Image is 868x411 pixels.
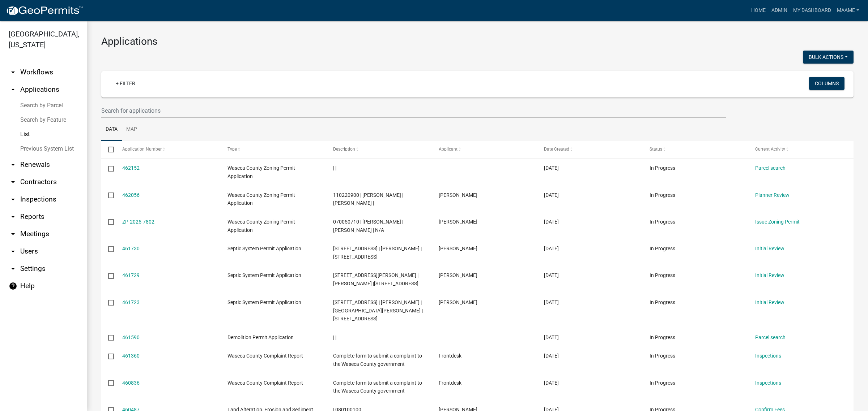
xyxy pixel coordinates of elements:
datatable-header-cell: Description [326,141,432,158]
span: 08/08/2025 [544,353,559,359]
span: Current Activity [755,147,785,152]
span: 08/11/2025 [544,165,559,171]
span: In Progress [650,380,675,386]
i: arrow_drop_down [9,68,17,77]
span: | | [333,165,336,171]
datatable-header-cell: Date Created [537,141,643,158]
span: 08/10/2025 [544,246,559,251]
span: 24460 STATE HWY 83 | FRANKLIN FLICKINGER | TORI RAIMANN |24460 STATE HWY 83 [333,272,418,286]
span: Frontdesk [439,380,461,386]
a: Map [122,118,141,141]
button: Columns [809,77,844,90]
span: 08/10/2025 [544,272,559,278]
i: arrow_drop_down [9,195,17,204]
button: Bulk Actions [803,51,854,64]
span: Applicant [439,147,458,152]
span: Frontdesk [439,353,461,359]
datatable-header-cell: Current Activity [748,141,854,158]
a: Initial Review [755,299,784,305]
a: Initial Review [755,272,784,278]
a: Planner Review [755,192,790,198]
span: Phillip Schleicher [439,272,477,278]
span: 08/11/2025 [544,192,559,198]
h3: Applications [101,35,854,48]
i: arrow_drop_down [9,264,17,273]
span: In Progress [650,219,675,225]
span: Sarah Barber [439,219,477,225]
a: 461729 [122,272,140,278]
i: help [9,282,17,290]
i: arrow_drop_down [9,230,17,238]
a: My Dashboard [790,4,834,17]
span: Septic System Permit Application [227,246,301,251]
a: Maame [834,4,862,17]
a: 461730 [122,246,140,251]
span: In Progress [650,299,675,305]
datatable-header-cell: Application Number [115,141,221,158]
span: Waseca County Complaint Report [227,380,303,386]
datatable-header-cell: Select [101,141,115,158]
span: Complete form to submit a complaint to the Waseca County government [333,380,422,394]
span: 08/11/2025 [544,219,559,225]
span: 08/09/2025 [544,334,559,340]
a: Issue Zoning Permit [755,219,800,225]
datatable-header-cell: Status [643,141,748,158]
span: Waseca County Zoning Permit Application [227,219,295,233]
a: + Filter [110,77,141,90]
datatable-header-cell: Type [221,141,326,158]
i: arrow_drop_down [9,160,17,169]
span: Application Number [122,147,162,152]
datatable-header-cell: Applicant [431,141,537,158]
span: Waseca County Complaint Report [227,353,303,359]
a: Parcel search [755,334,786,340]
span: Waseca County Zoning Permit Application [227,165,295,179]
a: Inspections [755,380,781,386]
span: Septic System Permit Application [227,272,301,278]
a: Parcel search [755,165,786,171]
input: Search for applications [101,103,726,118]
a: Home [748,4,769,17]
span: In Progress [650,334,675,340]
span: 08/07/2025 [544,380,559,386]
i: arrow_drop_down [9,247,17,256]
a: 460836 [122,380,140,386]
span: In Progress [650,246,675,251]
span: 110220900 | GERALD A ELGIN | TAMARA A ELGIN | [333,192,403,206]
a: 462056 [122,192,140,198]
span: | | [333,334,336,340]
i: arrow_drop_down [9,212,17,221]
span: Description [333,147,355,152]
span: In Progress [650,272,675,278]
a: 462152 [122,165,140,171]
a: ZP-2025-7802 [122,219,154,225]
span: 070050710 | WAYNE L BARBER | SARAH J BARBER | N/A [333,219,403,233]
span: In Progress [650,192,675,198]
a: 461590 [122,334,140,340]
span: Type [227,147,237,152]
a: Admin [769,4,790,17]
span: 23868 70TH ST | KENT L THOMPSON | BONNI V THOMPSON |23868 70TH ST [333,299,423,322]
span: Waseca County Zoning Permit Application [227,192,295,206]
a: 461360 [122,353,140,359]
span: 11427 WILTON BRIDGE RD | JILLAYNE RAETZ |11427 WILTON BRIDGE RD [333,246,422,260]
i: arrow_drop_up [9,85,17,94]
span: In Progress [650,353,675,359]
i: arrow_drop_down [9,178,17,186]
span: Gerald Elgin [439,192,477,198]
span: Status [650,147,662,152]
span: Phillip Schleicher [439,299,477,305]
a: Data [101,118,122,141]
a: 461723 [122,299,140,305]
span: Demolition Permit Application [227,334,294,340]
a: Initial Review [755,246,784,251]
span: Complete form to submit a complaint to the Waseca County government [333,353,422,367]
span: 08/10/2025 [544,299,559,305]
a: Inspections [755,353,781,359]
span: Phillip Schleicher [439,246,477,251]
span: In Progress [650,165,675,171]
span: Septic System Permit Application [227,299,301,305]
span: Date Created [544,147,569,152]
